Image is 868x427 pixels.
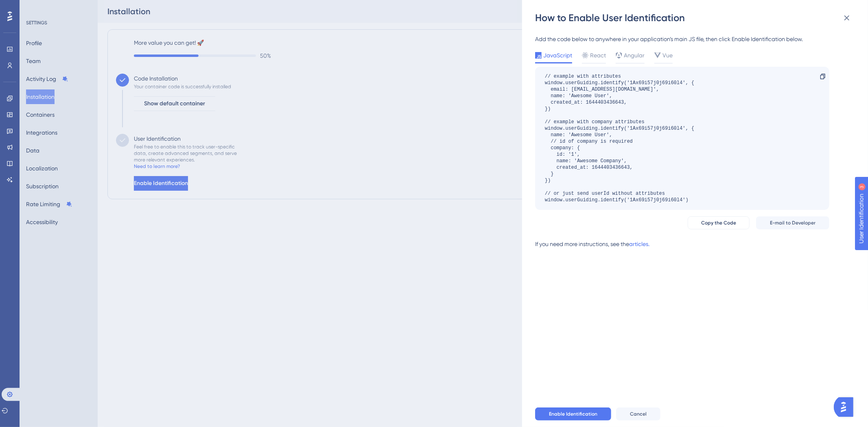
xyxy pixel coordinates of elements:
[545,73,694,203] div: // example with attributes window.userGuiding.identify('1Ax69i57j0j69i60l4', { email: [EMAIL_ADDR...
[662,50,673,60] span: Vue
[543,50,572,60] span: JavaScript
[535,11,857,24] div: How to Enable User Identification
[535,407,611,420] button: Enable Identification
[770,220,816,226] span: E-mail to Developer
[590,50,606,60] span: React
[834,395,858,419] iframe: UserGuiding AI Assistant Launcher
[549,411,597,417] span: Enable Identification
[629,239,649,255] a: articles.
[535,34,829,44] div: Add the code below to anywhere in your application’s main JS file, then click Enable Identificati...
[616,407,660,420] button: Cancel
[535,239,629,249] div: If you need more instructions, see the
[756,216,829,229] button: E-mail to Developer
[624,50,645,60] span: Angular
[62,4,65,11] div: 3
[701,220,736,226] span: Copy the Code
[688,216,750,229] button: Copy the Code
[7,2,57,12] span: User Identification
[630,411,647,417] span: Cancel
